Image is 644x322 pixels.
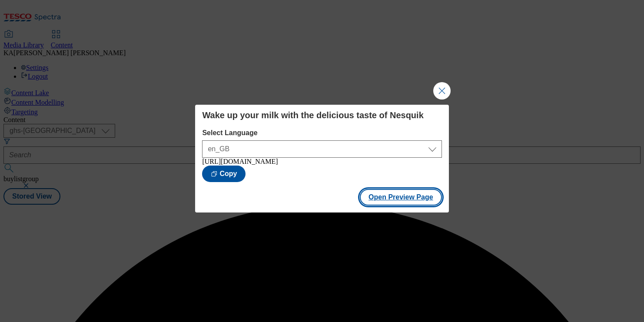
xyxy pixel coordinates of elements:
[202,166,246,182] button: Copy
[202,129,442,137] label: Select Language
[202,158,442,166] div: [URL][DOMAIN_NAME]
[360,189,442,206] button: Open Preview Page
[433,82,451,100] button: Close Modal
[202,110,442,120] h4: Wake up your milk with the delicious taste of Nesquik
[195,105,448,212] div: Modal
